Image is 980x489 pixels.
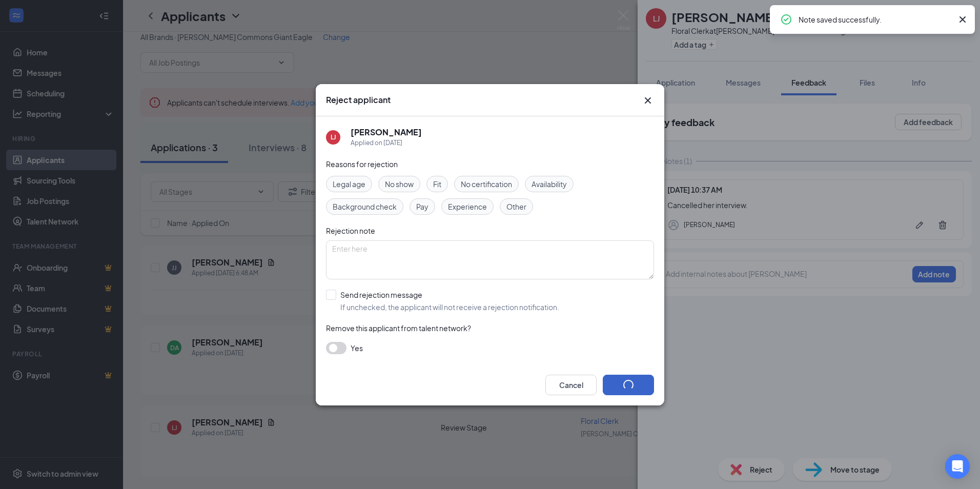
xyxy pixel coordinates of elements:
[326,226,375,235] span: Rejection note
[385,178,414,190] span: No show
[433,178,441,190] span: Fit
[461,178,512,190] span: No certification
[945,454,970,479] div: Open Intercom Messenger
[333,178,365,190] span: Legal age
[351,127,422,138] h5: [PERSON_NAME]
[351,342,363,354] span: Yes
[416,201,428,212] span: Pay
[799,13,952,26] div: Note saved successfully.
[333,201,397,212] span: Background check
[326,94,391,106] h3: Reject applicant
[642,94,654,107] button: Close
[448,201,487,212] span: Experience
[326,159,398,169] span: Reasons for rejection
[545,375,597,395] button: Cancel
[642,94,654,107] svg: Cross
[506,201,526,212] span: Other
[956,13,969,26] svg: Cross
[532,178,567,190] span: Availability
[326,323,471,333] span: Remove this applicant from talent network?
[351,138,422,148] div: Applied on [DATE]
[780,13,792,26] svg: CheckmarkCircle
[331,133,336,141] div: LJ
